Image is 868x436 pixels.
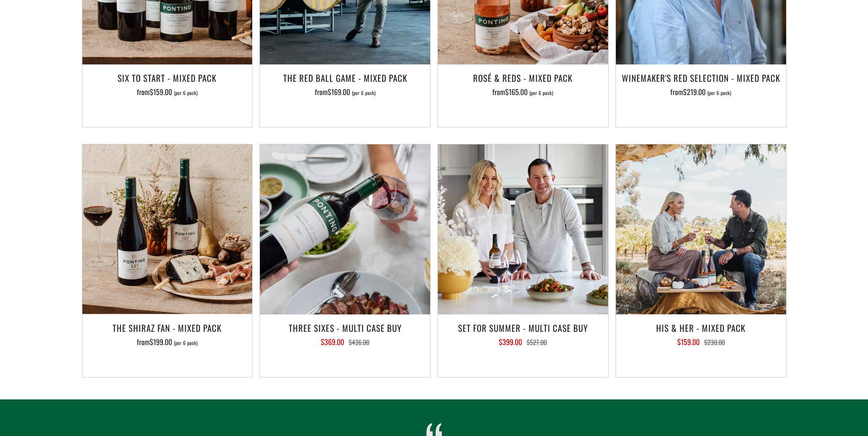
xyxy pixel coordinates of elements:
[174,340,198,346] span: (per 6 pack)
[328,86,350,97] span: $169.00
[442,320,604,335] h3: Set For Summer - Multi Case Buy
[505,86,528,97] span: $165.00
[260,70,430,116] a: The Red Ball Game - Mixed Pack from$169.00 (per 6 pack)
[529,90,553,96] span: (per 6 pack)
[683,86,706,97] span: $219.00
[264,70,426,85] h3: The Red Ball Game - Mixed Pack
[150,86,172,97] span: $159.00
[620,320,782,335] h3: His & Her - Mixed Pack
[707,90,731,96] span: (per 6 pack)
[82,320,253,366] a: The Shiraz Fan - Mixed Pack from$199.00 (per 6 pack)
[704,337,725,347] span: $230.00
[352,90,376,96] span: (per 6 pack)
[264,320,426,335] h3: Three Sixes - Multi Case Buy
[87,320,248,335] h3: The Shiraz Fan - Mixed Pack
[150,336,172,347] span: $199.00
[670,86,731,97] span: from
[315,86,376,97] span: from
[174,90,198,96] span: (per 6 pack)
[438,70,608,116] a: Rosé & Reds - Mixed Pack from$165.00 (per 6 pack)
[87,70,248,85] h3: Six To Start - Mixed Pack
[349,337,369,347] span: $436.00
[616,320,786,366] a: His & Her - Mixed Pack $159.00 $230.00
[321,336,344,347] span: $369.00
[616,70,786,116] a: Winemaker's Red Selection - Mixed Pack from$219.00 (per 6 pack)
[620,70,782,85] h3: Winemaker's Red Selection - Mixed Pack
[137,86,198,97] span: from
[137,336,198,347] span: from
[82,70,253,116] a: Six To Start - Mixed Pack from$159.00 (per 6 pack)
[260,320,430,366] a: Three Sixes - Multi Case Buy $369.00 $436.00
[527,337,547,347] span: $527.00
[677,336,700,347] span: $159.00
[499,336,522,347] span: $399.00
[492,86,553,97] span: from
[438,320,608,366] a: Set For Summer - Multi Case Buy $399.00 $527.00
[442,70,604,85] h3: Rosé & Reds - Mixed Pack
